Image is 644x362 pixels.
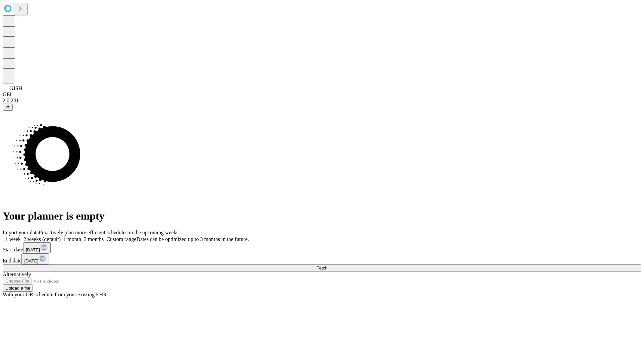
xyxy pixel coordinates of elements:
span: 3 months [84,236,104,242]
span: Fetch [316,265,327,270]
button: [DATE] [23,242,51,253]
span: With your OR schedule from your existing EHR [3,292,107,297]
span: GJSH [9,85,22,91]
span: @ [5,105,10,110]
span: Alternatively [3,271,31,277]
h1: Your planner is empty [3,210,641,222]
div: GEI [3,92,641,98]
span: Custom range [106,236,136,242]
span: Dates can be optimized up to 3 months in the future. [137,236,249,242]
div: Start date [3,242,641,253]
button: Upload a file [3,285,33,292]
span: Import your data [3,230,39,235]
button: [DATE] [21,253,49,264]
span: 1 week [5,236,21,242]
button: Fetch [3,264,641,271]
span: [DATE] [24,258,38,263]
span: [DATE] [26,247,40,252]
button: @ [3,104,13,111]
div: 2.0.241 [3,98,641,104]
div: End date [3,253,641,264]
span: 1 month [63,236,81,242]
span: Proactively plan more efficient schedules in the upcoming weeks. [39,230,180,235]
span: 2 weeks (default) [23,236,61,242]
